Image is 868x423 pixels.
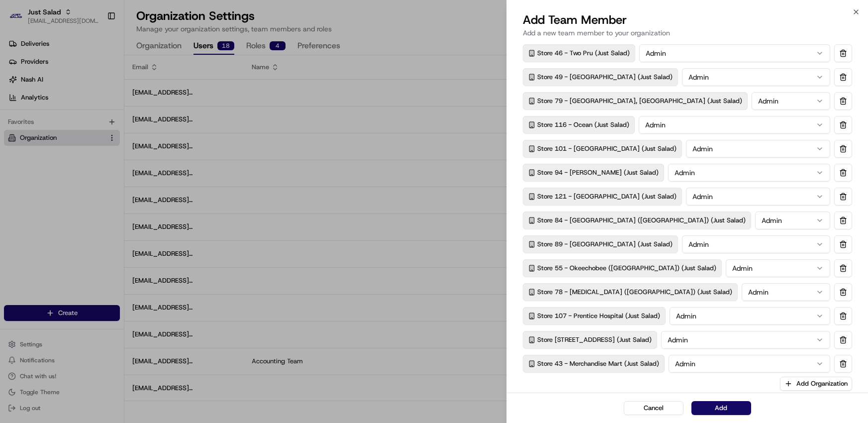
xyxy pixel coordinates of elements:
input: Clear [26,64,164,75]
p: Add a new team member to your organization [523,28,852,38]
span: Knowledge Base [20,144,76,154]
button: Start new chat [169,98,181,110]
div: Store 116 - Ocean (Just Salad) [523,116,635,134]
div: Store 121 - [GEOGRAPHIC_DATA] (Just Salad) [523,188,682,206]
button: Add [691,401,751,415]
div: Store 49 - [GEOGRAPHIC_DATA] (Just Salad) [523,68,678,86]
div: Store 78 - [MEDICAL_DATA] ([GEOGRAPHIC_DATA]) (Just Salad) [523,283,738,301]
div: We're available if you need us! [34,105,126,113]
a: 📗Knowledge Base [6,140,80,158]
img: 1736555255976-a54dd68f-1ca7-489b-9aae-adbdc363a1c4 [10,95,28,113]
div: Store 107 - Prentice Hospital (Just Salad) [523,307,666,325]
button: Cancel [624,401,683,415]
button: Add Organization [780,377,852,391]
div: Store 55 - Okeechobee ([GEOGRAPHIC_DATA]) (Just Salad) [523,259,722,277]
div: Start new chat [34,95,163,105]
div: 📗 [10,145,18,153]
div: 💻 [84,145,92,153]
div: Store 43 - Merchandise Mart (Just Salad) [523,355,665,373]
div: Store 84 - [GEOGRAPHIC_DATA] ([GEOGRAPHIC_DATA]) (Just Salad) [523,211,751,229]
span: API Documentation [94,144,160,154]
div: Store 94 - [PERSON_NAME] (Just Salad) [523,164,664,182]
a: 💻API Documentation [80,140,164,158]
div: Store 46 - Two Pru (Just Salad) [523,44,635,62]
div: Store 89 - [GEOGRAPHIC_DATA] (Just Salad) [523,235,678,253]
a: Powered byPylon [70,168,120,176]
span: Pylon [99,169,120,176]
p: Welcome 👋 [10,40,181,56]
div: Store [STREET_ADDRESS] (Just Salad) [523,331,657,349]
div: Store 101 - [GEOGRAPHIC_DATA] (Just Salad) [523,140,682,158]
img: Nash [10,10,30,30]
div: Store 79 - [GEOGRAPHIC_DATA], [GEOGRAPHIC_DATA] (Just Salad) [523,92,748,110]
h2: Add Team Member [523,12,852,28]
